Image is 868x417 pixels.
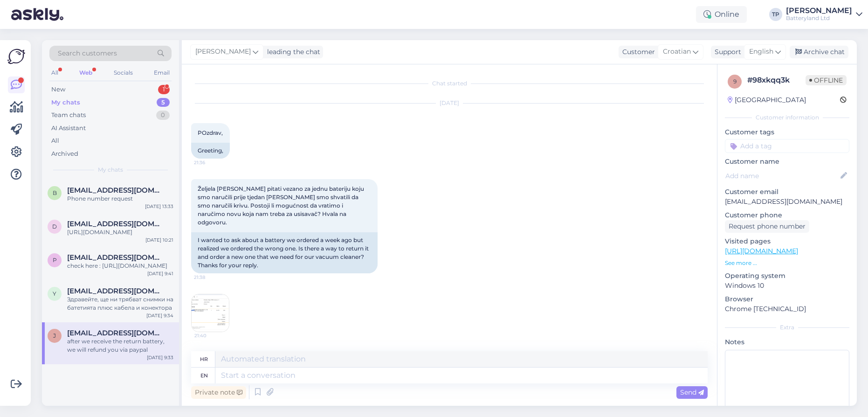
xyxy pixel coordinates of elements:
span: d_trela@wp.pl [67,220,164,228]
span: English [749,47,773,57]
div: 0 [156,111,170,120]
div: Online [696,6,747,23]
span: Offline [806,75,847,85]
div: New [51,85,65,94]
div: Archived [51,149,78,159]
div: Chat started [191,79,708,88]
a: [URL][DOMAIN_NAME] [725,247,798,255]
div: Socials [112,67,135,79]
div: Private note [191,386,246,399]
span: POzdrav, [198,129,223,136]
a: [PERSON_NAME]Batteryland Ltd [786,7,862,22]
div: Email [152,67,172,79]
div: All [49,67,60,79]
div: [DATE] 9:41 [147,270,173,277]
div: leading the chat [263,47,320,57]
div: [URL][DOMAIN_NAME] [67,228,173,236]
div: AI Assistant [51,124,86,133]
span: Croatian [663,47,691,57]
div: [DATE] 9:33 [147,354,173,361]
span: j [53,332,56,339]
div: [DATE] 9:34 [146,312,173,319]
span: [PERSON_NAME] [195,47,251,57]
p: Customer tags [725,127,849,137]
span: 21:36 [194,159,229,166]
p: Chrome [TECHNICAL_ID] [725,304,849,314]
div: # 98xkqq3k [747,75,806,86]
p: Windows 10 [725,281,849,291]
p: Notes [725,337,849,347]
div: Support [711,47,741,57]
p: Operating system [725,271,849,281]
p: See more ... [725,259,849,267]
span: 21:40 [194,332,229,339]
p: Customer name [725,157,849,167]
div: hr [200,351,208,367]
div: Phone number request [67,195,173,203]
div: [PERSON_NAME] [786,7,852,14]
div: Web [77,67,94,79]
div: [DATE] 10:21 [145,236,173,243]
span: d [52,223,57,230]
p: Customer phone [725,210,849,220]
div: Team chats [51,111,86,120]
span: p [53,257,57,264]
span: My chats [98,166,123,174]
div: Request phone number [725,220,809,233]
div: 1 [158,85,170,94]
div: Extra [725,323,849,332]
input: Add name [725,171,839,181]
input: Add a tag [725,139,849,153]
div: All [51,136,59,146]
div: TP [769,8,782,21]
img: Askly Logo [7,48,25,65]
div: Здравейте, ще ни трябват снимки на батетията плюс кабела и конектора [67,295,173,312]
span: Send [680,388,704,396]
div: Customer information [725,113,849,122]
div: I wanted to ask about a battery we ordered a week ago but realized we ordered the wrong one. Is t... [191,232,378,273]
span: y [53,290,56,297]
div: My chats [51,98,80,107]
p: Customer email [725,187,849,197]
p: [EMAIL_ADDRESS][DOMAIN_NAME] [725,197,849,207]
img: Attachment [192,294,229,332]
div: Customer [619,47,655,57]
div: [DATE] [191,99,708,107]
span: Željela [PERSON_NAME] pitati vezano za jednu bateriju koju smo naručili prije tjedan [PERSON_NAME... [198,185,365,226]
div: check here : [URL][DOMAIN_NAME] [67,262,173,270]
p: Browser [725,294,849,304]
div: Archive chat [790,46,848,58]
div: Greeting, [191,143,230,159]
div: 5 [157,98,170,107]
div: [GEOGRAPHIC_DATA] [728,95,806,105]
div: en [200,368,208,383]
span: yanakihristov@gmail.com [67,287,164,295]
span: jelenalegcevic@gmail.com [67,329,164,337]
div: [DATE] 13:33 [145,203,173,210]
div: Batteryland Ltd [786,14,852,22]
span: philipp.leising1@gmail.com [67,253,164,262]
div: after we receive the return battery, we will refund you via paypal [67,337,173,354]
span: b [53,189,57,196]
span: Search customers [58,49,117,58]
span: 9 [733,78,737,85]
span: 21:38 [194,274,229,281]
p: Visited pages [725,236,849,246]
span: bizzy58496@gmail.com [67,186,164,195]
